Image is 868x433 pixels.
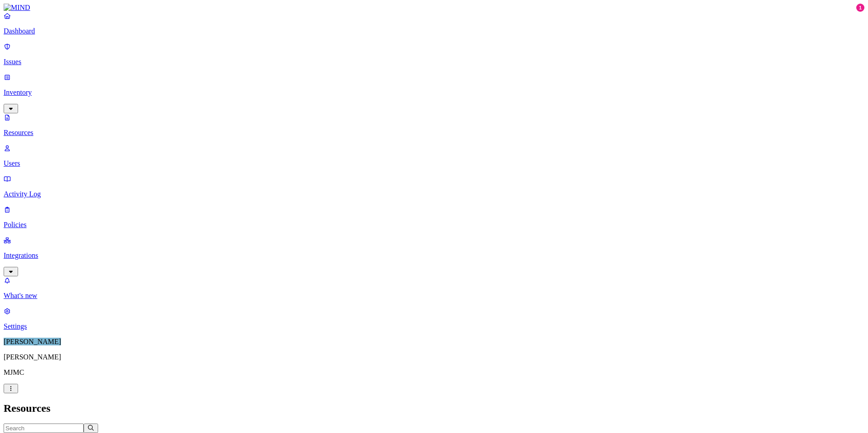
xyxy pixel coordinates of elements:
a: What's new [4,276,864,300]
img: MIND [4,4,30,12]
p: What's new [4,292,864,300]
p: Integrations [4,251,864,260]
p: Settings [4,322,864,331]
p: Activity Log [4,190,864,198]
a: Users [4,144,864,168]
span: [PERSON_NAME] [4,338,61,345]
a: Settings [4,307,864,331]
div: 1 [856,4,864,12]
a: Policies [4,205,864,229]
a: Dashboard [4,12,864,35]
a: Issues [4,42,864,66]
p: Policies [4,221,864,229]
a: Resources [4,113,864,137]
p: Inventory [4,88,864,97]
a: Integrations [4,236,864,275]
a: Inventory [4,73,864,112]
p: Dashboard [4,27,864,35]
a: MIND [4,4,864,12]
p: Resources [4,129,864,137]
a: Activity Log [4,175,864,198]
p: Issues [4,58,864,66]
p: MJMC [4,368,864,377]
p: Users [4,159,864,168]
p: [PERSON_NAME] [4,353,864,361]
h2: Resources [4,402,864,414]
input: Search [4,424,84,433]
